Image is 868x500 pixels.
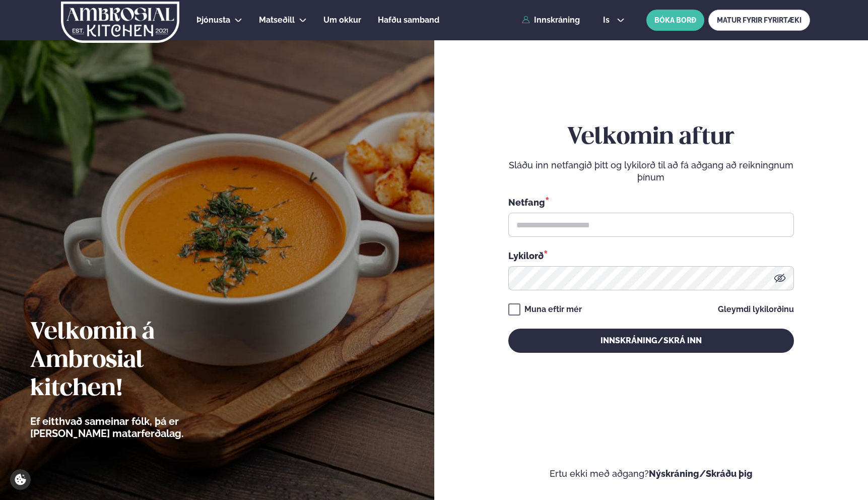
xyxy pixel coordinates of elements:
a: Um okkur [323,14,361,26]
a: Hafðu samband [378,14,439,26]
span: is [603,16,613,24]
button: is [595,16,633,24]
a: Cookie settings [10,469,31,490]
span: Um okkur [323,15,361,25]
h2: Velkomin aftur [508,123,794,152]
button: BÓKA BORÐ [646,10,704,31]
p: Sláðu inn netfangið þitt og lykilorð til að fá aðgang að reikningnum þínum [508,159,794,183]
span: Hafðu samband [378,15,439,25]
a: Þjónusta [196,14,230,26]
span: Þjónusta [196,15,230,25]
div: Netfang [508,196,794,209]
a: Innskráning [522,16,580,25]
a: Gleymdi lykilorðinu [718,305,794,314]
span: Matseðill [259,15,295,25]
p: Ertu ekki með aðgang? [464,468,838,480]
p: Ef eitthvað sameinar fólk, þá er [PERSON_NAME] matarferðalag. [30,415,239,440]
a: Nýskráning/Skráðu þig [649,468,753,479]
h2: Velkomin á Ambrosial kitchen! [30,319,239,403]
a: Matseðill [259,14,295,26]
div: Lykilorð [508,249,794,262]
button: Innskráning/Skrá inn [508,329,794,353]
a: MATUR FYRIR FYRIRTÆKI [708,10,810,31]
img: logo [60,2,180,43]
